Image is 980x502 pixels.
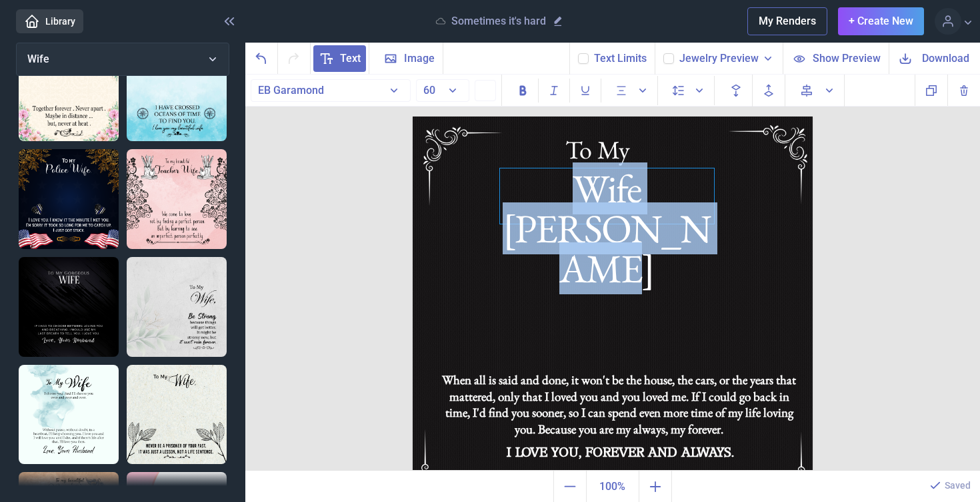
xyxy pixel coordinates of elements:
div: I LOVE YOU, FOREVER AND ALWAYS. [471,442,770,468]
button: Jewelry Preview [679,51,775,67]
button: Download [889,43,980,74]
button: 60 [416,79,469,102]
p: Saved [945,479,971,492]
button: Redo [278,43,311,74]
img: To my gorgeous wife [19,257,119,357]
button: Alignment [607,76,658,105]
img: To my Wife - Be strong [127,257,227,357]
button: Wife [16,43,229,76]
button: Spacing [663,76,715,105]
img: Police wife [19,149,119,249]
span: Image [404,51,435,67]
span: Download [922,51,969,66]
span: Jewelry Preview [679,51,759,67]
button: Zoom in [639,471,672,502]
button: Italic [539,79,570,103]
button: My Renders [747,7,827,35]
div: To My [538,137,658,164]
div: Wife [PERSON_NAME] [500,168,714,224]
span: Text [340,51,361,67]
button: Text [311,43,369,74]
span: EB Garamond [258,84,324,97]
button: Forwards [753,75,785,107]
button: EB Garamond [251,79,411,102]
img: To my Wife - Never be a prisoner [127,365,227,465]
button: Backwards [720,75,753,107]
button: Undo [245,43,278,74]
button: Align to page [791,75,845,107]
span: 60 [423,84,435,97]
span: Wife [27,53,49,65]
span: Show Preview [813,51,881,66]
div: To enrich screen reader interactions, please activate Accessibility in Grammarly extension settings [437,372,801,441]
button: Delete [947,75,980,106]
p: Sometimes it's hard [451,15,546,28]
button: Copy [915,75,947,106]
button: + Create New [838,7,924,35]
button: Zoom out [553,471,586,502]
button: Actual size [586,471,639,502]
button: Text Limits [594,51,647,67]
img: Navy wife [127,41,227,141]
div: Love, Your Husband [470,463,771,498]
a: Library [16,9,83,33]
button: Show Preview [783,43,889,74]
img: Teacher wife [127,149,227,249]
button: Image [369,43,443,74]
span: 100% [589,473,636,500]
img: Military wife [19,41,119,141]
button: Bold [507,79,539,103]
button: Underline [570,79,601,103]
img: To my wife - I choose you [19,365,119,465]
